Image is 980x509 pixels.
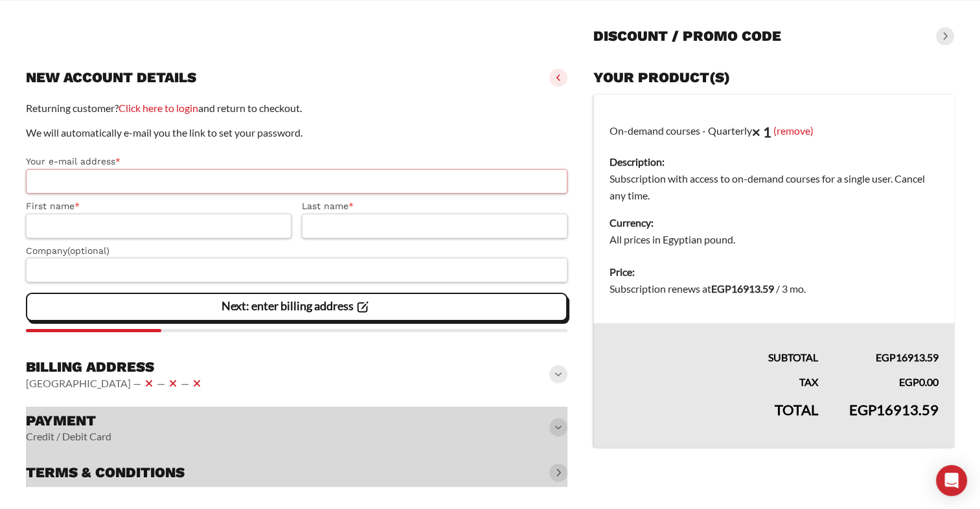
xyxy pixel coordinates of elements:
h3: Billing address [26,358,205,376]
span: / 3 mo [776,282,804,295]
label: Your e-mail address [26,154,567,169]
div: Open Intercom Messenger [936,465,967,496]
td: On-demand courses - Quarterly [593,95,954,256]
p: We will automatically e-mail you the link to set your password. [26,124,567,141]
bdi: 16913.59 [711,282,774,295]
label: Company [26,243,567,258]
th: Tax [593,366,834,390]
dd: Subscription with access to on-demand courses for a single user. Cancel any time. [610,170,939,204]
bdi: 16913.59 [849,401,939,418]
vaadin-button: Next: enter billing address [26,293,567,321]
span: (optional) [67,245,109,256]
h3: New account details [26,69,196,87]
span: EGP [876,351,896,363]
bdi: 0.00 [899,376,939,388]
dt: Description: [610,153,939,170]
span: EGP [849,401,876,418]
span: EGP [711,282,731,295]
label: First name [26,199,291,214]
a: Click here to login [119,102,198,114]
bdi: 16913.59 [876,351,939,363]
dt: Currency: [610,214,939,231]
vaadin-horizontal-layout: [GEOGRAPHIC_DATA] — — — [26,376,205,391]
p: Returning customer? and return to checkout. [26,100,567,117]
span: EGP [899,376,919,388]
h3: Discount / promo code [593,27,781,45]
dd: All prices in Egyptian pound. [610,231,939,248]
dt: Price: [610,264,939,280]
span: Subscription renews at . [610,282,806,295]
th: Subtotal [593,323,834,366]
label: Last name [302,199,567,214]
a: (remove) [773,124,814,136]
th: Total [593,390,834,447]
strong: × 1 [752,123,771,141]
